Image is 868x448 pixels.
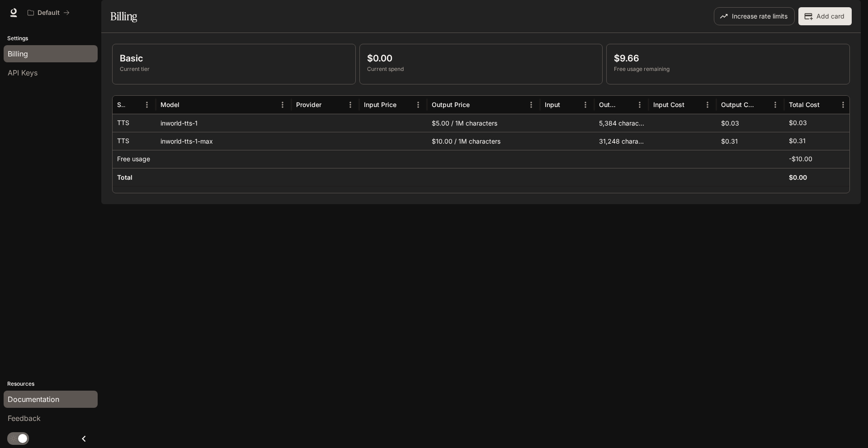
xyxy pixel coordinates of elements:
button: Sort [561,98,575,112]
button: Add card [798,7,852,25]
p: $9.66 [614,51,842,65]
p: $0.31 [789,136,806,145]
button: All workspaces [24,4,74,22]
button: Sort [755,98,769,112]
button: Sort [619,98,633,112]
div: Input Cost [653,101,684,108]
div: Total Cost [789,101,820,108]
button: Menu [769,98,782,112]
p: Current spend [367,65,595,73]
button: Sort [180,98,194,112]
div: 5,384 characters [594,114,649,132]
div: inworld-tts-1-max [156,132,292,150]
div: Input Price [364,101,396,108]
p: TTS [117,136,129,145]
button: Sort [685,98,699,112]
button: Sort [397,98,411,112]
div: $0.03 [717,114,784,132]
button: Menu [276,98,289,112]
div: Service [117,101,126,108]
button: Menu [344,98,357,112]
div: Output [599,101,618,108]
button: Sort [127,98,140,112]
div: Output Price [432,101,470,108]
button: Menu [140,98,154,112]
button: Menu [411,98,425,112]
button: Menu [579,98,592,112]
h1: Billing [110,7,137,25]
div: $0.31 [717,132,784,150]
p: Current tier [120,65,348,73]
p: Default [38,9,60,17]
h6: Total [117,173,132,182]
button: Menu [524,98,538,112]
p: Free usage remaining [614,65,842,73]
div: Output Cost [721,101,754,108]
div: 31,248 characters [594,132,649,150]
button: Sort [322,98,336,112]
div: Input [545,101,560,108]
div: $10.00 / 1M characters [427,132,540,150]
p: $0.00 [367,51,595,65]
p: -$10.00 [789,154,812,163]
p: Basic [120,51,348,65]
button: Menu [701,98,714,112]
button: Sort [471,98,484,112]
div: Model [160,101,179,108]
div: inworld-tts-1 [156,114,292,132]
p: Free usage [117,154,150,163]
p: TTS [117,118,129,127]
button: Sort [821,98,834,112]
div: $5.00 / 1M characters [427,114,540,132]
h6: $0.00 [789,173,807,182]
button: Menu [633,98,646,112]
button: Increase rate limits [714,7,795,25]
p: $0.03 [789,118,807,127]
button: Menu [836,98,850,112]
div: Provider [296,101,321,108]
